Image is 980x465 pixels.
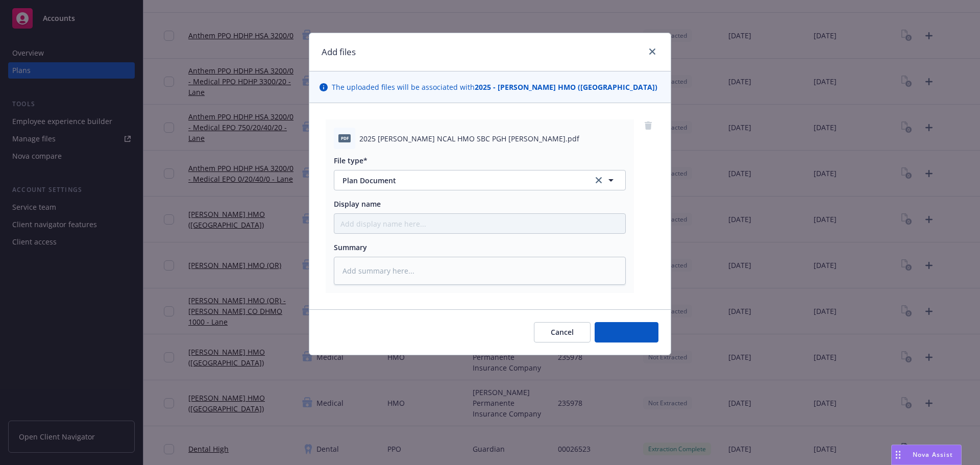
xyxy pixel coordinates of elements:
button: Nova Assist [891,445,962,465]
span: 2025 [PERSON_NAME] NCAL HMO SBC PGH [PERSON_NAME].pdf [359,133,579,144]
button: Cancel [534,322,591,342]
a: close [646,45,658,58]
span: Plan Document [342,175,579,186]
button: Add files [595,322,658,342]
a: remove [642,119,654,132]
span: Display name [334,199,381,209]
span: pdf [338,134,351,142]
span: Nova Assist [913,450,953,459]
span: The uploaded files will be associated with [332,82,657,92]
input: Add display name here... [334,214,625,233]
div: Drag to move [892,445,904,464]
strong: 2025 - [PERSON_NAME] HMO ([GEOGRAPHIC_DATA]) [475,82,657,92]
span: Summary [334,242,367,252]
span: File type* [334,156,367,165]
h1: Add files [322,45,356,59]
span: Add files [611,327,642,337]
span: Cancel [551,327,574,337]
button: Plan Documentclear selection [334,170,626,190]
a: clear selection [593,174,605,186]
